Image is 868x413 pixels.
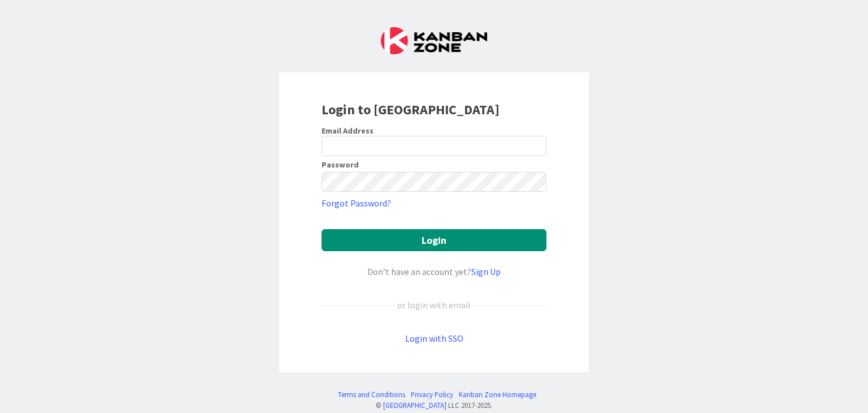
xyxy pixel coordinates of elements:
[322,229,546,251] button: Login
[322,101,500,118] b: Login to [GEOGRAPHIC_DATA]
[405,333,463,344] a: Login with SSO
[332,400,536,411] div: © LLC 2017- 2025 .
[322,126,374,136] label: Email Address
[338,389,405,400] a: Terms and Conditions
[322,161,359,169] label: Password
[459,389,536,400] a: Kanban Zone Homepage
[322,196,391,210] a: Forgot Password?
[471,266,501,277] a: Sign Up
[383,401,446,410] a: [GEOGRAPHIC_DATA]
[394,298,474,312] div: or login with email
[411,389,453,400] a: Privacy Policy
[381,27,487,54] img: Kanban Zone
[322,265,546,278] div: Don’t have an account yet?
